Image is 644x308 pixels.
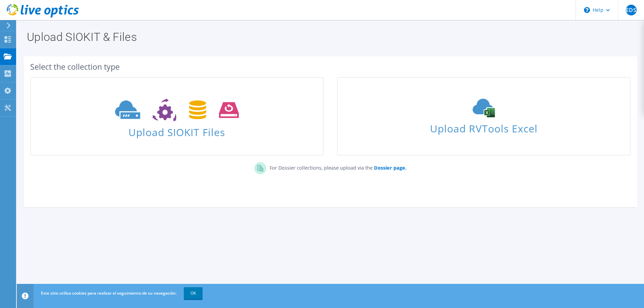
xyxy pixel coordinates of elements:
[30,63,631,70] div: Select the collection type
[30,77,324,156] a: Upload SIOKIT Files
[626,5,637,15] span: EDS
[184,287,203,299] a: OK
[373,165,407,171] a: Dossier page.
[27,31,631,43] h1: Upload SIOKIT & Files
[31,123,323,137] span: Upload SIOKIT Files
[584,7,590,13] svg: \n
[266,162,407,172] p: For Dossier collections, please upload via the
[374,165,407,171] b: Dossier page.
[41,290,177,296] span: Este sitio utiliza cookies para realizar el seguimiento de su navegación.
[337,77,631,156] a: Upload RVTools Excel
[338,120,630,134] span: Upload RVTools Excel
